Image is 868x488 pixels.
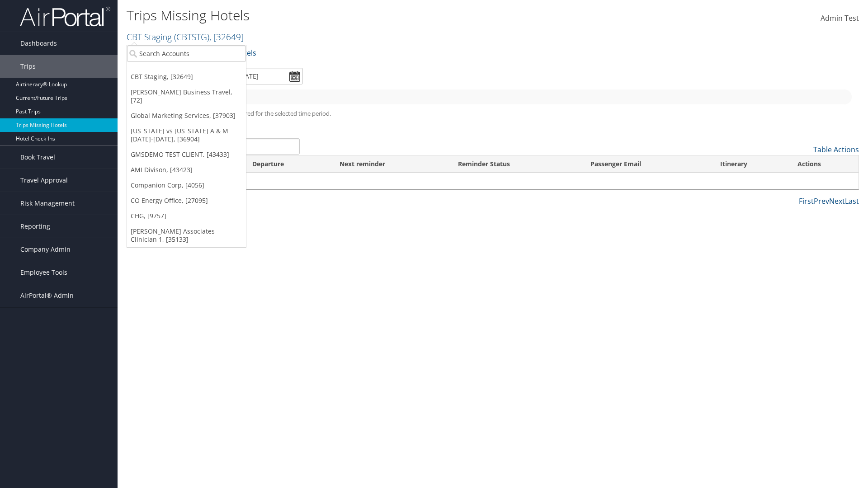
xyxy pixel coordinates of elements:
[331,155,450,173] th: Next reminder
[20,6,110,27] img: airportal-logo.png
[821,13,859,23] span: Admin Test
[814,196,829,206] a: Prev
[450,155,582,173] th: Reminder Status
[582,155,712,173] th: Passenger Email: activate to sort column ascending
[127,69,246,84] a: CBT Staging, [32649]
[20,284,74,307] span: AirPortal® Admin
[20,238,71,261] span: Company Admin
[127,147,246,162] a: GMSDEMO TEST CLIENT, [43433]
[127,224,246,247] a: [PERSON_NAME] Associates - Clinician 1, [35133]
[127,178,246,193] a: Companion Corp, [4056]
[20,215,50,238] span: Reporting
[813,145,859,155] a: Table Actions
[127,6,615,25] h1: Trips Missing Hotels
[845,196,859,206] a: Last
[127,123,246,147] a: [US_STATE] vs [US_STATE] A & M [DATE]-[DATE], [36904]
[127,45,246,62] input: Search Accounts
[20,146,55,169] span: Book Travel
[209,31,244,43] span: , [ 32649 ]
[20,169,68,192] span: Travel Approval
[789,155,859,173] th: Actions
[127,84,246,108] a: [PERSON_NAME] Business Travel, [72]
[127,193,246,208] a: CO Energy Office, [27095]
[829,196,845,206] a: Next
[244,155,331,173] th: Departure: activate to sort column ascending
[133,109,852,118] h5: * progress bar represents overnights covered for the selected time period.
[127,173,859,189] td: All overnight stays are covered.
[20,55,36,78] span: Trips
[208,68,303,84] input: [DATE] - [DATE]
[127,208,246,224] a: CHG, [9757]
[20,261,67,284] span: Employee Tools
[20,32,57,55] span: Dashboards
[127,108,246,123] a: Global Marketing Services, [37903]
[712,155,789,173] th: Itinerary
[821,5,859,33] a: Admin Test
[20,192,75,215] span: Risk Management
[127,47,615,59] p: Filter:
[799,196,814,206] a: First
[127,31,244,43] a: CBT Staging
[127,162,246,178] a: AMI Divison, [43423]
[174,31,209,43] span: ( CBTSTG )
